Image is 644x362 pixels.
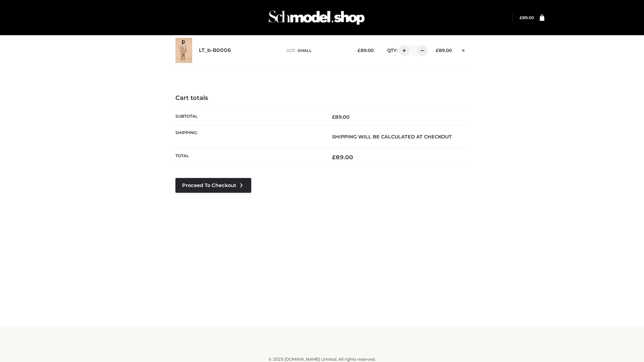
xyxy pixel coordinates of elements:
[175,125,322,148] th: Shipping:
[436,48,439,53] span: £
[332,154,353,161] bdi: 89.00
[332,134,452,140] strong: Shipping will be calculated at checkout
[520,15,534,20] bdi: 89.00
[520,15,522,20] span: £
[380,45,425,56] div: QTY:
[266,4,367,31] img: Schmodel Admin 964
[286,48,347,54] p: size :
[332,114,335,120] span: £
[298,48,312,53] span: SMALL
[175,95,469,102] h4: Cart totals
[199,47,231,54] a: LT_b-B0006
[175,109,322,125] th: Subtotal
[332,114,350,120] bdi: 89.00
[175,38,192,63] img: LT_b-B0006 - SMALL
[332,154,336,161] span: £
[520,15,534,20] a: £89.00
[175,148,322,166] th: Total
[358,48,361,53] span: £
[175,178,251,193] a: Proceed to Checkout
[459,45,469,54] a: Remove this item
[358,48,374,53] bdi: 89.00
[436,48,452,53] bdi: 89.00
